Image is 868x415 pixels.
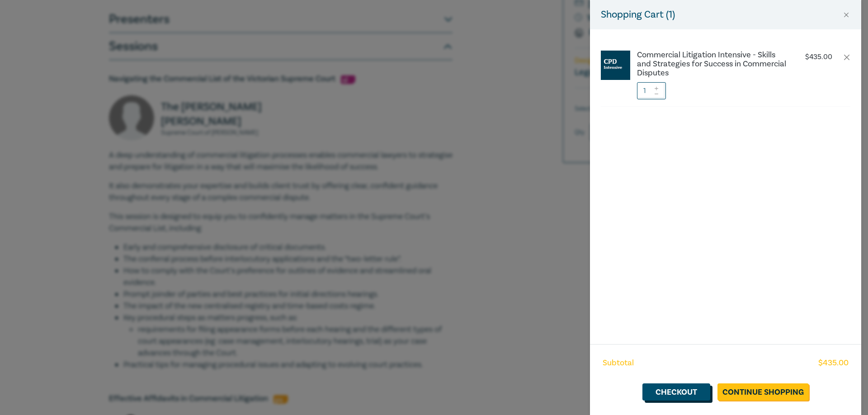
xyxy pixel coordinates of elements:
img: CPD%20Intensive.jpg [601,51,630,80]
h5: Shopping Cart ( 1 ) [601,7,675,22]
button: Close [842,11,850,19]
a: Continue Shopping [717,383,809,401]
span: $ 435.00 [818,357,849,369]
p: $ 435.00 [805,53,832,61]
a: Checkout [642,383,710,401]
span: Subtotal [603,357,634,369]
input: 1 [637,82,666,99]
a: Commercial Litigation Intensive - Skills and Strategies for Success in Commercial Disputes [637,51,787,78]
